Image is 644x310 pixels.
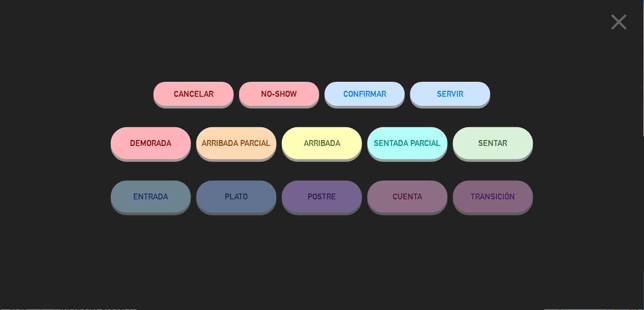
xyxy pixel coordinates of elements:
button: POSTRE [282,181,362,213]
button: close [603,8,636,40]
button: NO-SHOW [239,82,319,106]
span: ARRIBADA PARCIAL [202,138,271,148]
button: SENTADA PARCIAL [367,127,448,159]
button: CONFIRMAR [325,82,405,106]
button: DEMORADA [111,127,191,159]
button: TRANSICIÓN [453,181,533,213]
button: ENTRADA [111,181,191,213]
span: SENTAR [479,138,508,148]
button: Cancelar [154,82,234,106]
button: CUENTA [367,181,448,213]
span: CONFIRMAR [343,89,386,98]
i: close [606,9,633,35]
button: SENTAR [453,127,533,159]
button: ARRIBADA [282,127,362,159]
button: PLATO [196,181,277,213]
button: SERVIR [410,82,490,106]
button: ARRIBADA PARCIAL [196,127,277,159]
